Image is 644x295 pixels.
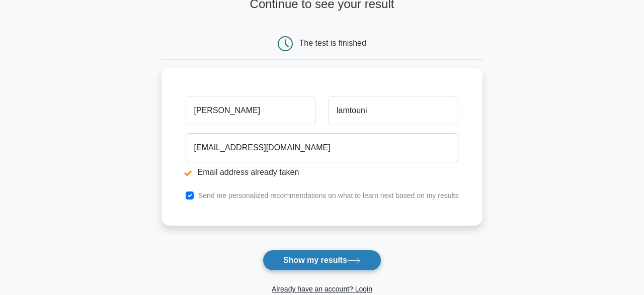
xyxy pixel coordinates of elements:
a: Already have an account? Login [272,285,372,293]
input: Email [186,133,459,162]
div: The test is finished [299,39,366,47]
label: Send me personalized recommendations on what to learn next based on my results [198,191,459,200]
li: Email address already taken [186,166,459,178]
input: First name [186,96,316,125]
input: Last name [328,96,458,125]
button: Show my results [263,250,381,271]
